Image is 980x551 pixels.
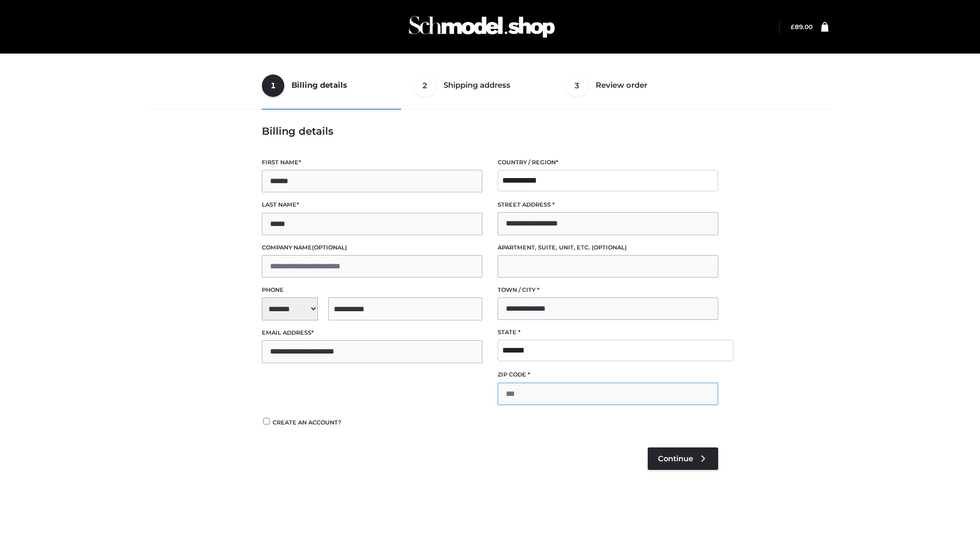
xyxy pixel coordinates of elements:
label: Company name [262,243,482,253]
a: £89.00 [791,23,813,31]
label: Country / Region [498,158,718,167]
img: Schmodel Admin 964 [405,7,558,47]
label: Phone [262,285,482,295]
span: Continue [658,454,693,463]
label: ZIP Code [498,370,718,380]
span: Create an account? [273,419,341,426]
label: State [498,328,718,337]
a: Continue [648,447,718,470]
h3: Billing details [262,125,718,137]
label: Last name [262,200,482,210]
label: First name [262,158,482,167]
label: Street address [498,200,718,210]
bdi: 89.00 [791,23,813,31]
span: (optional) [312,244,347,251]
label: Apartment, suite, unit, etc. [498,243,718,253]
input: Create an account? [262,418,271,424]
label: Town / City [498,285,718,295]
span: (optional) [592,244,627,251]
label: Email address [262,328,482,338]
span: £ [791,23,795,31]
